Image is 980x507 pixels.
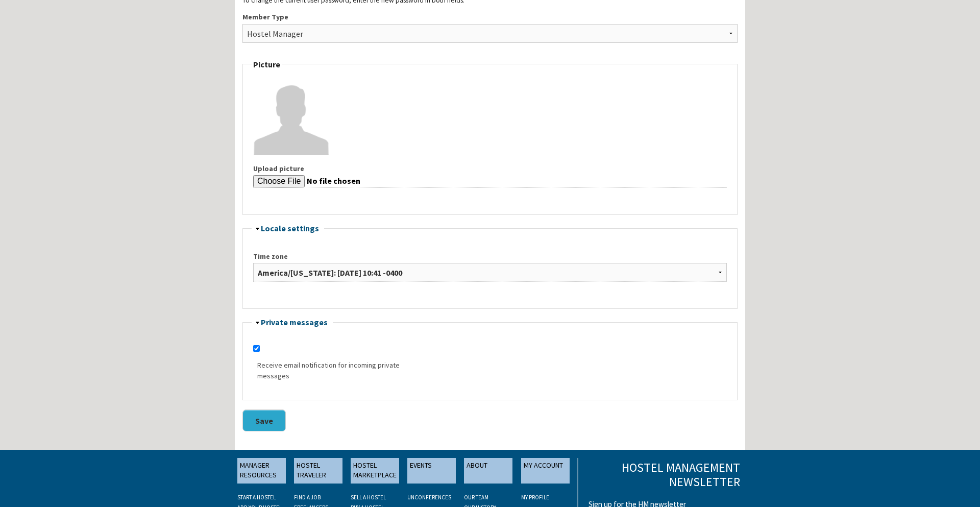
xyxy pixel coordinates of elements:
a: START A HOSTEL [237,494,276,501]
a: My Profile [521,494,549,501]
a: UNCONFERENCES [407,494,451,501]
button: Save [242,409,286,431]
img: Cinarafala's picture [253,79,330,155]
a: View user profile. [253,111,330,121]
a: MY ACCOUNT [521,458,570,484]
span: Picture [253,59,280,69]
a: SELL A HOSTEL [351,494,386,501]
a: MANAGER RESOURCES [237,458,286,484]
a: OUR TEAM [464,494,488,501]
label: Member Type [242,12,738,22]
a: Locale settings [261,223,319,233]
h3: Hostel Management Newsletter [585,461,740,490]
a: Private messages [261,317,328,327]
a: EVENTS [407,458,456,484]
a: HOSTEL TRAVELER [294,458,342,484]
a: ABOUT [464,458,512,484]
label: Receive email notification for incoming private messages [257,360,403,381]
label: Upload picture [253,163,727,174]
label: Time zone [253,251,727,262]
a: FIND A JOB [294,494,321,501]
a: HOSTEL MARKETPLACE [351,458,399,484]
